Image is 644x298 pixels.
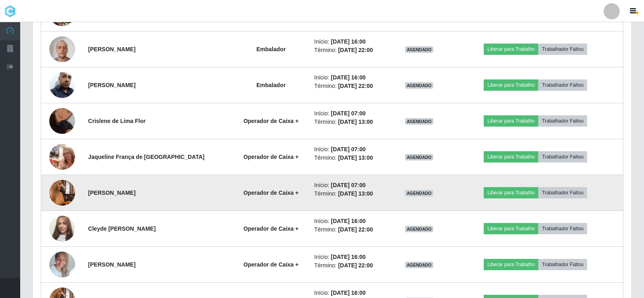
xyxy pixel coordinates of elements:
span: AGENDADO [405,226,433,232]
button: Liberar para Trabalho [484,151,538,163]
button: Trabalhador Faltou [538,79,587,91]
strong: [PERSON_NAME] [88,46,135,52]
time: [DATE] 07:00 [331,110,366,117]
strong: Operador de Caixa + [243,261,299,268]
button: Liberar para Trabalho [484,187,538,198]
time: [DATE] 22:00 [338,83,373,89]
img: CoreUI Logo [4,5,16,17]
button: Liberar para Trabalho [484,79,538,91]
li: Início: [314,253,385,261]
strong: [PERSON_NAME] [88,190,135,196]
button: Trabalhador Faltou [538,151,587,163]
strong: Operador de Caixa + [243,190,299,196]
time: [DATE] 16:00 [331,74,366,81]
strong: Jaqueline França de [GEOGRAPHIC_DATA] [88,154,204,160]
strong: [PERSON_NAME] [88,82,135,88]
img: 1732748634290.jpeg [49,206,75,252]
li: Início: [314,217,385,225]
button: Trabalhador Faltou [538,44,587,55]
time: [DATE] 16:00 [331,218,366,224]
span: AGENDADO [405,262,433,268]
button: Trabalhador Faltou [538,187,587,198]
img: 1740359747198.jpeg [49,62,75,108]
li: Início: [314,38,385,46]
img: 1723391026413.jpeg [49,32,75,66]
li: Término: [314,118,385,126]
li: Término: [314,225,385,234]
li: Início: [314,289,385,297]
li: Término: [314,261,385,270]
strong: Embalador [256,82,285,88]
strong: [PERSON_NAME] [88,261,135,268]
button: Trabalhador Faltou [538,115,587,127]
time: [DATE] 13:00 [338,119,373,125]
span: AGENDADO [405,154,433,160]
time: [DATE] 22:00 [338,262,373,269]
button: Liberar para Trabalho [484,115,538,127]
img: 1740601468403.jpeg [49,247,75,281]
time: [DATE] 22:00 [338,47,373,53]
strong: Cleyde [PERSON_NAME] [88,225,155,232]
button: Liberar para Trabalho [484,259,538,270]
span: AGENDADO [405,118,433,125]
strong: Crislene de Lima Flor [88,118,145,124]
time: [DATE] 07:00 [331,182,366,188]
span: AGENDADO [405,46,433,53]
li: Início: [314,181,385,190]
li: Término: [314,190,385,198]
time: [DATE] 07:00 [331,146,366,152]
button: Trabalhador Faltou [538,223,587,234]
li: Término: [314,154,385,162]
time: [DATE] 22:00 [338,226,373,233]
time: [DATE] 16:00 [331,254,366,260]
img: 1740599758812.jpeg [49,170,75,216]
time: [DATE] 13:00 [338,154,373,161]
time: [DATE] 13:00 [338,190,373,197]
time: [DATE] 16:00 [331,38,366,45]
span: AGENDADO [405,190,433,196]
li: Término: [314,46,385,54]
li: Início: [314,109,385,118]
li: Início: [314,145,385,154]
button: Liberar para Trabalho [484,223,538,234]
button: Trabalhador Faltou [538,259,587,270]
strong: Operador de Caixa + [243,225,299,232]
strong: Operador de Caixa + [243,118,299,124]
li: Início: [314,73,385,82]
span: AGENDADO [405,82,433,89]
time: [DATE] 16:00 [331,290,366,296]
li: Término: [314,82,385,90]
img: 1735572424201.jpeg [49,140,75,174]
strong: Operador de Caixa + [243,154,299,160]
img: 1710860479647.jpeg [49,98,75,144]
strong: Embalador [256,46,285,52]
button: Liberar para Trabalho [484,44,538,55]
